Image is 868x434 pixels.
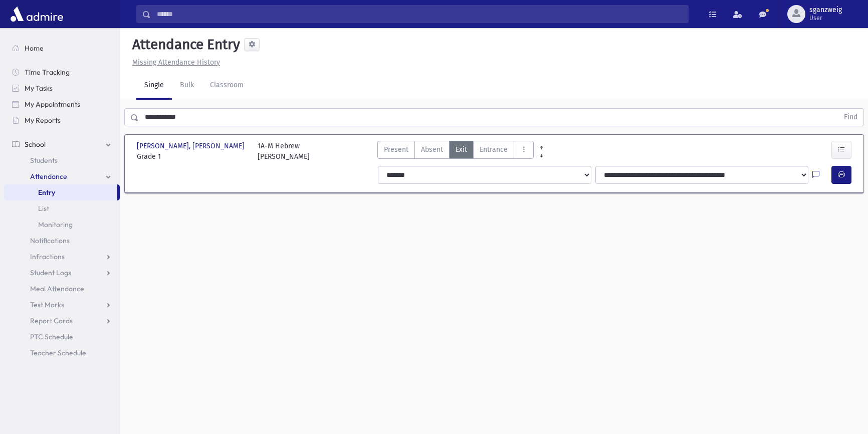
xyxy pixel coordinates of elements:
span: My Reports [25,116,61,125]
a: Entry [4,184,117,200]
a: School [4,136,120,152]
a: My Appointments [4,96,120,112]
a: My Reports [4,112,120,128]
span: Time Tracking [25,68,70,77]
a: Notifications [4,233,120,249]
a: Teacher Schedule [4,345,120,361]
a: Attendance [4,168,120,184]
span: My Tasks [25,84,53,93]
span: Entry [38,188,55,197]
a: Time Tracking [4,64,120,80]
span: Teacher Schedule [30,348,86,357]
span: [PERSON_NAME], [PERSON_NAME] [137,141,247,151]
span: Monitoring [38,220,73,229]
h5: Attendance Entry [128,36,240,53]
span: Meal Attendance [30,284,84,293]
span: User [809,14,842,22]
a: List [4,200,120,216]
span: My Appointments [25,100,80,109]
a: Bulk [172,72,202,100]
span: Student Logs [30,268,71,277]
span: Entrance [480,144,508,155]
u: Missing Attendance History [132,58,220,67]
span: Notifications [30,236,70,245]
a: My Tasks [4,80,120,96]
a: Home [4,40,120,56]
span: sganzweig [809,6,842,14]
span: Infractions [30,252,65,261]
span: Attendance [30,172,67,181]
div: 1A-M Hebrew [PERSON_NAME] [258,141,310,162]
span: Present [384,144,408,155]
span: Test Marks [30,300,64,309]
input: Search [151,5,688,23]
span: Report Cards [30,316,73,325]
img: AdmirePro [8,4,66,24]
span: Exit [456,144,467,155]
a: Test Marks [4,297,120,313]
div: AttTypes [377,141,534,162]
span: Grade 1 [137,151,248,162]
span: Absent [421,144,443,155]
span: PTC Schedule [30,332,73,341]
a: Students [4,152,120,168]
span: List [38,204,49,213]
span: School [25,140,46,149]
span: Home [25,44,44,53]
a: Infractions [4,249,120,265]
span: Students [30,156,58,165]
a: Single [136,72,172,100]
a: Student Logs [4,265,120,281]
a: PTC Schedule [4,329,120,345]
a: Report Cards [4,313,120,329]
a: Monitoring [4,216,120,233]
button: Find [838,109,863,126]
a: Meal Attendance [4,281,120,297]
a: Classroom [202,72,252,100]
a: Missing Attendance History [128,58,220,67]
